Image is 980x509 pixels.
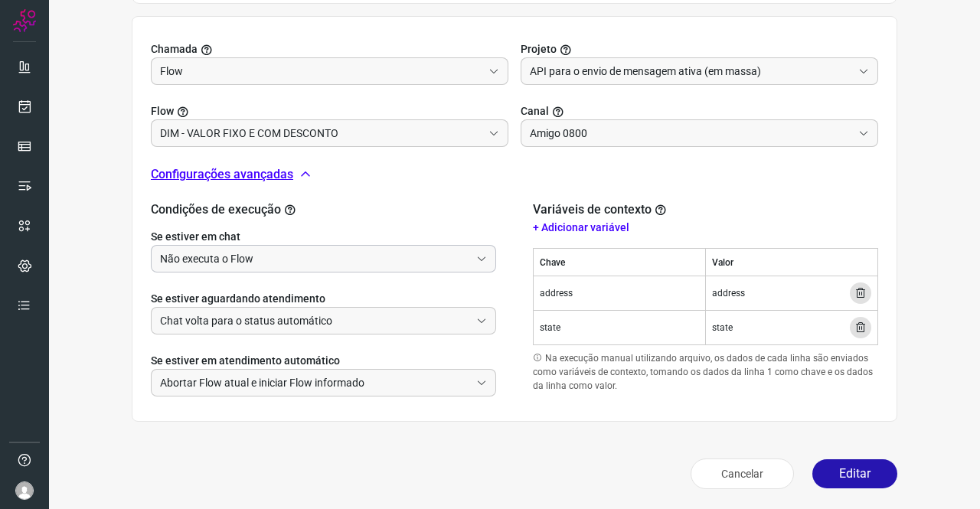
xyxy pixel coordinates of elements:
label: Se estiver em atendimento automático [151,353,496,369]
th: Chave [534,249,706,276]
input: Selecione [160,246,470,272]
img: Logo [13,9,36,32]
img: avatar-user-boy.jpg [15,481,34,500]
span: Projeto [521,41,557,57]
label: Se estiver em chat [151,229,496,245]
input: Selecione um canal [530,120,852,146]
input: Selecione [160,370,470,396]
span: state [712,321,733,334]
input: Selecionar projeto [530,58,852,84]
td: address [534,276,706,311]
span: Flow [151,103,174,119]
input: Você precisa criar/selecionar um Projeto. [160,120,482,146]
p: Configurações avançadas [151,165,293,184]
td: state [534,311,706,345]
p: Na execução manual utilizando arquivo, os dados de cada linha são enviados como variáveis de cont... [533,351,878,393]
th: Valor [706,249,878,276]
span: address [712,286,745,300]
p: + Adicionar variável [533,220,878,236]
button: Cancelar [691,458,794,489]
h2: Condições de execução [151,202,496,217]
label: Se estiver aguardando atendimento [151,291,496,307]
input: Selecionar projeto [160,58,482,84]
span: Chamada [151,41,198,57]
span: Canal [521,103,549,119]
input: Selecione [160,308,470,334]
h2: Variáveis de contexto [533,202,670,217]
button: Editar [812,459,897,488]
